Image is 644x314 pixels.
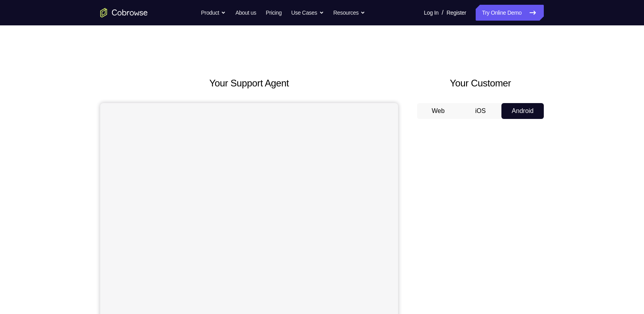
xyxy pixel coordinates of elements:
[291,5,324,21] button: Use Cases
[417,103,459,119] button: Web
[333,5,366,21] button: Resources
[417,76,544,90] h2: Your Customer
[501,103,544,119] button: Android
[442,8,443,17] span: /
[476,5,544,21] a: Try Online Demo
[424,5,438,21] a: Log In
[100,76,398,90] h2: Your Support Agent
[459,103,502,119] button: iOS
[266,5,282,21] a: Pricing
[201,5,226,21] button: Product
[447,5,466,21] a: Register
[235,5,256,21] a: About us
[100,8,148,17] a: Go to the home page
